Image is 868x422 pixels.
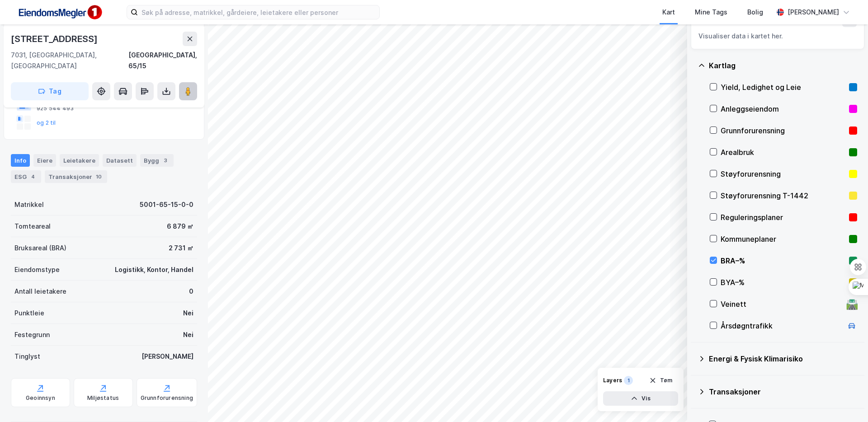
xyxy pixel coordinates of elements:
div: [STREET_ADDRESS] [11,32,99,46]
div: Eiere [33,154,56,167]
div: 0 [189,286,193,297]
iframe: Chat Widget [823,379,868,422]
div: 2 731 ㎡ [169,243,193,253]
div: [PERSON_NAME] [142,351,193,362]
input: Søk på adresse, matrikkel, gårdeiere, leietakere eller personer [138,5,379,19]
div: 4 [28,172,38,181]
div: Arealbruk [721,147,845,158]
button: Vis [603,391,678,406]
div: Matrikkel [14,199,44,210]
div: BRA–% [721,255,845,266]
div: ESG [11,170,41,183]
div: Støyforurensning T-1442 [721,190,845,201]
div: Energi & Fysisk Klimarisiko [709,353,857,364]
div: Tomteareal [14,221,51,232]
div: 5001-65-15-0-0 [140,199,193,210]
div: Bygg [140,154,174,167]
div: Yield, Ledighet og Leie [721,82,845,93]
div: Anleggseiendom [721,103,845,114]
div: Grunnforurensning [141,394,193,402]
div: Logistikk, Kontor, Handel [115,264,193,275]
div: Kontrollprogram for chat [823,379,868,422]
div: Layers [603,377,622,384]
div: Festegrunn [14,329,50,340]
button: Tøm [643,373,678,388]
div: Eiendomstype [14,264,60,275]
div: Bruksareal (BRA) [14,243,66,253]
div: Reguleringsplaner [721,212,845,223]
div: Kart [662,7,675,18]
div: Støyforurensning [721,169,845,179]
div: Kommuneplaner [721,234,845,244]
div: Nei [183,308,193,319]
div: Visualiser data i kartet her. [698,31,857,42]
div: [PERSON_NAME] [788,7,839,18]
div: [GEOGRAPHIC_DATA], 65/15 [128,50,197,71]
div: Nei [183,329,193,340]
div: 🛣️ [846,298,858,310]
div: 10 [94,172,104,181]
div: Tinglyst [14,351,40,362]
div: Årsdøgntrafikk [721,320,843,331]
div: Info [11,154,30,167]
div: 1 [624,376,633,385]
div: Transaksjoner [709,386,857,397]
div: Veinett [721,299,843,309]
div: Antall leietakere [14,286,66,297]
div: 6 879 ㎡ [167,221,193,232]
button: Tag [11,82,89,100]
div: Kartlag [709,60,857,71]
div: 7031, [GEOGRAPHIC_DATA], [GEOGRAPHIC_DATA] [11,50,128,71]
div: 925 544 493 [37,105,74,112]
div: Datasett [103,154,137,167]
div: Grunnforurensning [721,125,845,136]
div: Transaksjoner [45,170,107,183]
div: Leietakere [60,154,99,167]
div: Punktleie [14,308,44,319]
div: Bolig [747,7,763,18]
div: Miljøstatus [87,394,119,402]
img: F4PB6Px+NJ5v8B7XTbfpPpyloAAAAASUVORK5CYII= [14,2,105,23]
div: Geoinnsyn [26,394,55,402]
div: Mine Tags [695,7,727,18]
div: 3 [161,156,170,165]
div: BYA–% [721,277,845,288]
